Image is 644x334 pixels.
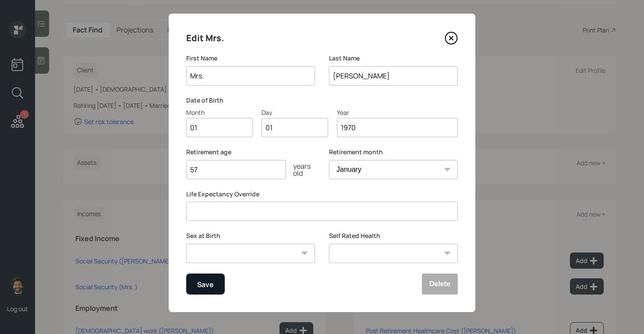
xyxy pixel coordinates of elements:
[186,231,315,240] label: Sex at Birth
[262,118,328,137] input: Day
[197,278,214,290] div: Save
[329,148,458,156] label: Retirement month
[186,108,253,117] div: Month
[337,108,458,117] div: Year
[329,54,458,63] label: Last Name
[186,148,315,156] label: Retirement age
[329,231,458,240] label: Self Rated Health
[186,118,253,137] input: Month
[186,274,225,295] button: Save
[422,274,458,295] button: Delete
[186,31,224,45] h4: Edit Mrs.
[262,108,328,117] div: Day
[186,190,458,199] label: Life Expectancy Override
[186,96,458,105] label: Date of Birth
[286,163,315,177] div: years old
[186,54,315,63] label: First Name
[337,118,458,137] input: Year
